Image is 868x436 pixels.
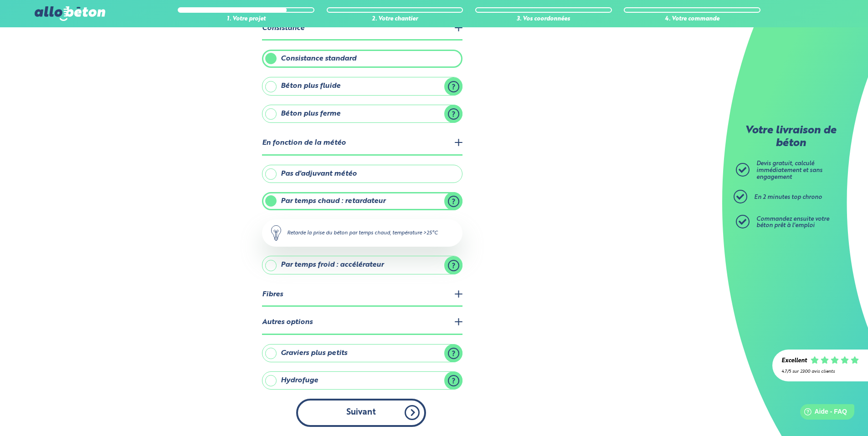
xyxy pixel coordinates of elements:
div: 3. Vos coordonnées [475,16,612,23]
label: Graviers plus petits [262,344,462,362]
label: Béton plus fluide [262,77,462,95]
img: allobéton [35,6,105,21]
legend: Autres options [262,311,462,335]
label: Béton plus ferme [262,105,462,123]
label: Par temps froid : accélérateur [262,256,462,274]
button: Suivant [296,399,426,426]
legend: Fibres [262,284,462,307]
iframe: Help widget launcher [787,401,858,426]
div: 2. Votre chantier [327,16,463,23]
div: 4. Votre commande [624,16,760,23]
div: 1. Votre projet [178,16,314,23]
label: Consistance standard [262,50,462,68]
label: Pas d'adjuvant météo [262,165,462,183]
label: Hydrofuge [262,371,462,390]
label: Par temps chaud : retardateur [262,192,462,210]
legend: En fonction de la météo [262,132,462,155]
legend: Consistance [262,17,462,41]
div: Retarde la prise du béton par temps chaud, température >25°C [262,219,462,247]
